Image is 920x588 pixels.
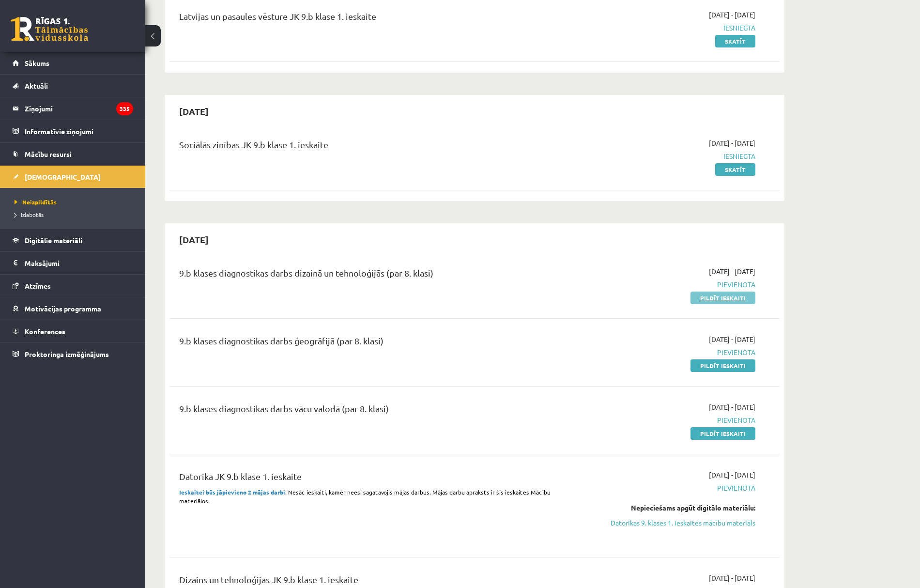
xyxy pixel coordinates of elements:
[573,347,755,357] span: Pievienota
[25,327,65,336] span: Konferences
[179,10,558,28] div: Latvijas un pasaules vēsture JK 9.b klase 1. ieskaite
[573,483,755,493] span: Pievienota
[11,17,88,41] a: Rīgas 1. Tālmācības vidusskola
[25,304,101,313] span: Motivācijas programma
[179,488,285,496] strong: Ieskaitei būs jāpievieno 2 mājas darbi
[15,211,44,218] span: Izlabotās
[690,292,755,304] a: Pildīt ieskaiti
[715,163,755,176] a: Skatīt
[690,427,755,440] a: Pildīt ieskaiti
[179,138,558,156] div: Sociālās zinības JK 9.b klase 1. ieskaite
[709,10,755,20] span: [DATE] - [DATE]
[715,35,755,47] a: Skatīt
[25,59,49,67] span: Sākums
[25,81,48,90] span: Aktuāli
[573,503,755,513] div: Nepieciešams apgūt digitālo materiālu:
[179,266,558,284] div: 9.b klases diagnostikas darbs dizainā un tehnoloģijās (par 8. klasi)
[179,402,558,420] div: 9.b klases diagnostikas darbs vācu valodā (par 8. klasi)
[13,97,133,120] a: Ziņojumi335
[13,275,133,297] a: Atzīmes
[13,143,133,165] a: Mācību resursi
[13,75,133,97] a: Aktuāli
[709,138,755,148] span: [DATE] - [DATE]
[709,266,755,277] span: [DATE] - [DATE]
[13,343,133,365] a: Proktoringa izmēģinājums
[13,229,133,251] a: Digitālie materiāli
[709,334,755,344] span: [DATE] - [DATE]
[15,210,136,219] a: Izlabotās
[13,166,133,188] a: [DEMOGRAPHIC_DATA]
[573,518,755,528] a: Datorikas 9. klases 1. ieskaites mācību materiāls
[573,151,755,161] span: Iesniegta
[709,402,755,412] span: [DATE] - [DATE]
[690,359,755,372] a: Pildīt ieskaiti
[13,120,133,142] a: Informatīvie ziņojumi
[15,198,136,206] a: Neizpildītās
[25,281,51,290] span: Atzīmes
[709,470,755,480] span: [DATE] - [DATE]
[25,252,133,274] legend: Maksājumi
[179,470,558,488] div: Datorika JK 9.b klase 1. ieskaite
[573,415,755,425] span: Pievienota
[573,23,755,33] span: Iesniegta
[25,150,72,158] span: Mācību resursi
[13,252,133,274] a: Maksājumi
[179,334,558,352] div: 9.b klases diagnostikas darbs ģeogrāfijā (par 8. klasi)
[25,120,133,142] legend: Informatīvie ziņojumi
[169,228,218,251] h2: [DATE]
[169,100,218,123] h2: [DATE]
[709,573,755,583] span: [DATE] - [DATE]
[25,236,82,245] span: Digitālie materiāli
[573,279,755,290] span: Pievienota
[25,172,101,181] span: [DEMOGRAPHIC_DATA]
[15,198,57,206] span: Neizpildītās
[13,297,133,320] a: Motivācijas programma
[13,320,133,342] a: Konferences
[116,102,133,115] i: 335
[13,52,133,74] a: Sākums
[179,488,551,505] span: . Nesāc ieskaiti, kamēr neesi sagatavojis mājas darbus. Mājas darbu apraksts ir šīs ieskaites Māc...
[25,350,109,358] span: Proktoringa izmēģinājums
[25,97,133,120] legend: Ziņojumi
